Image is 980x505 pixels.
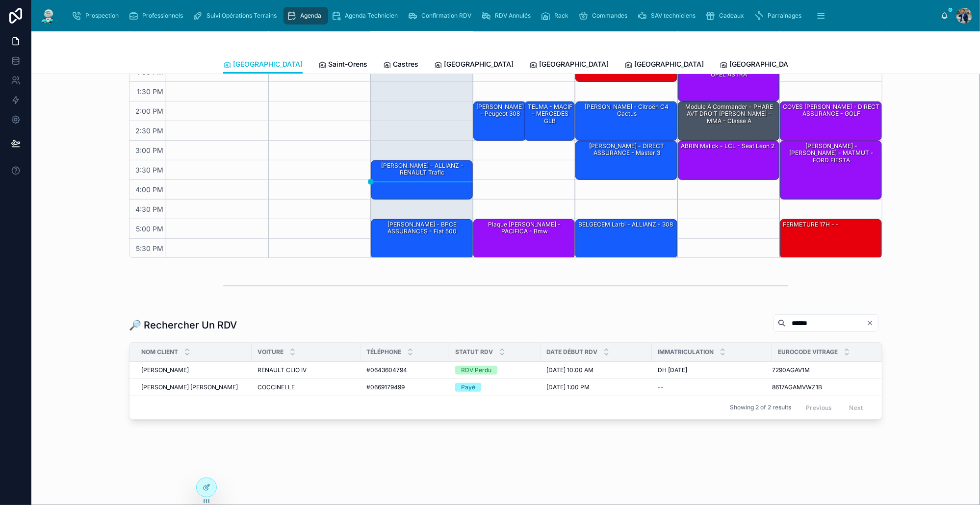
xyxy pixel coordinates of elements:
span: Eurocode Vitrage [778,348,838,356]
div: Module à commander - PHARE AVT DROIT [PERSON_NAME] - MMA - classe A [678,102,779,140]
span: Agenda Technicien [345,12,398,20]
span: Suivi Opérations Terrains [206,12,277,20]
a: [DATE] 1:00 PM [546,383,646,391]
button: Clear [866,319,878,327]
a: RDV Perdu [455,366,535,375]
span: Nom Client [141,348,178,356]
a: 7290AGAV1M [772,366,870,374]
span: Commandes [592,12,627,20]
span: 2:00 PM [133,107,166,115]
a: Castres [383,55,418,75]
span: #0643604794 [366,366,407,374]
div: TELMA - MACIF - MERCEDES GLB [525,102,575,140]
div: COVES [PERSON_NAME] - DIRECT ASSURANCE - GOLF [782,102,881,119]
span: Castres [393,59,418,69]
div: FERMETURE 17H - - [780,220,881,258]
span: Professionnels [142,12,183,20]
a: SAV techniciens [634,7,702,25]
a: Agenda Technicien [328,7,405,25]
a: [GEOGRAPHIC_DATA] [434,55,514,75]
div: [PERSON_NAME] - ALLIANZ - RENAULT Trafic [373,161,472,177]
span: 3:00 PM [133,146,166,154]
a: Parrainages [751,7,808,25]
span: Prospection [85,12,119,20]
a: Rack [538,7,575,25]
span: Date Début RDV [546,348,597,356]
span: SAV techniciens [651,12,696,20]
span: 1:00 PM [134,68,166,76]
div: BELGECEM Larbi - ALLIANZ - 308 [576,220,677,258]
span: 7290AGAV1M [772,366,810,374]
img: App logo [39,8,57,24]
span: Téléphone [366,348,401,356]
a: COCCINELLE [258,383,355,391]
div: TOULOUSE GERALDE - ACM - OPEL ASTRA [678,63,779,101]
div: COVES [PERSON_NAME] - DIRECT ASSURANCE - GOLF [780,102,881,140]
a: Cadeaux [702,7,751,25]
a: Payé [455,383,535,392]
a: #0669179499 [366,383,443,391]
a: [PERSON_NAME] [141,366,246,374]
span: Statut RDV [455,348,493,356]
span: RENAULT CLIO IV [258,366,307,374]
div: Payé [461,383,475,392]
span: Parrainages [768,12,801,20]
div: Plaque [PERSON_NAME] - PACIFICA - Bmw [475,220,574,236]
a: Saint-Orens [318,55,367,75]
span: [GEOGRAPHIC_DATA] [444,59,514,69]
a: Agenda [284,7,328,25]
a: 8617AGAMVWZ1B [772,383,870,391]
div: [PERSON_NAME] - Peugeot 308 [475,102,525,119]
span: Cadeaux [719,12,744,20]
a: Confirmation RDV [405,7,478,25]
a: Suivi Opérations Terrains [190,7,284,25]
span: RDV Annulés [495,12,531,20]
div: Module à commander - PHARE AVT DROIT [PERSON_NAME] - MMA - classe A [680,102,779,126]
div: ABRIN Malick - LCL - Seat leon 2 [680,142,775,151]
span: Agenda [300,12,321,20]
span: Immatriculation [658,348,714,356]
a: [DATE] 10:00 AM [546,366,646,374]
span: 4:00 PM [133,185,166,194]
a: RDV Annulés [478,7,538,25]
span: 5:00 PM [133,225,166,233]
a: Prospection [69,7,126,25]
span: DH [DATE] [658,366,687,374]
a: #0643604794 [366,366,443,374]
div: Plaque [PERSON_NAME] - PACIFICA - Bmw [474,220,575,258]
div: [PERSON_NAME] - Citroën C4 cactus [576,102,677,140]
span: 8617AGAMVWZ1B [772,383,822,391]
span: [DATE] 10:00 AM [546,366,593,374]
div: RDV Perdu [461,366,491,375]
div: [PERSON_NAME] - [PERSON_NAME] - MATMUT - FORD FIESTA [782,142,881,165]
span: 4:30 PM [133,205,166,213]
span: Confirmation RDV [421,12,471,20]
span: [GEOGRAPHIC_DATA] [729,59,799,69]
div: FERMETURE 17H - - [782,220,840,229]
a: [GEOGRAPHIC_DATA] [223,55,303,74]
div: [PERSON_NAME] - Peugeot 308 [474,102,526,140]
span: [PERSON_NAME] [PERSON_NAME] [141,383,238,391]
span: #0669179499 [366,383,405,391]
div: [PERSON_NAME] - Citroën C4 cactus [577,102,676,119]
a: [GEOGRAPHIC_DATA] [720,55,799,75]
span: 1:30 PM [134,87,166,96]
div: [PERSON_NAME] - DIRECT ASSURANCE - master 3 [577,142,676,158]
a: [GEOGRAPHIC_DATA] [529,55,609,75]
span: 3:30 PM [133,166,166,174]
div: scrollable content [65,5,941,26]
a: DH [DATE] [658,366,766,374]
h1: 🔎 Rechercher Un RDV [129,318,237,332]
span: [DATE] 1:00 PM [546,383,590,391]
span: 5:30 PM [133,244,166,252]
span: Voiture [258,348,284,356]
div: ABRIN Malick - LCL - Seat leon 2 [678,141,779,179]
a: RENAULT CLIO IV [258,366,355,374]
span: [GEOGRAPHIC_DATA] [634,59,704,69]
span: Rack [554,12,568,20]
div: [PERSON_NAME] - BPCE ASSURANCES - fiat 500 [373,220,472,236]
a: [GEOGRAPHIC_DATA] [624,55,704,75]
span: Saint-Orens [328,59,367,69]
span: Showing 2 of 2 results [730,404,791,411]
span: COCCINELLE [258,383,295,391]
